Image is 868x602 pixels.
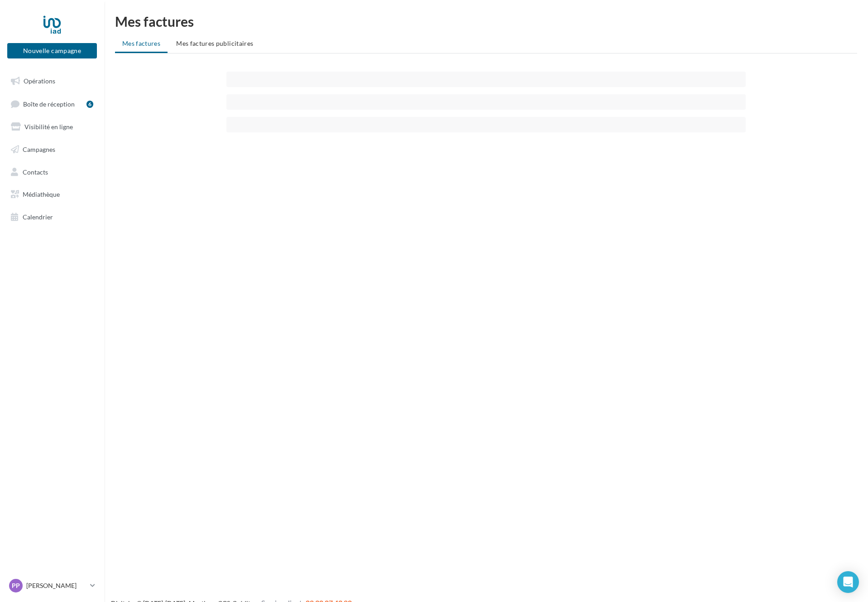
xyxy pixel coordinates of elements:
span: Campagnes [23,146,55,153]
p: [PERSON_NAME] [26,581,86,590]
span: Boîte de réception [23,100,75,107]
span: Visibilité en ligne [24,123,73,131]
button: Nouvelle campagne [7,43,97,58]
span: PP [12,581,20,590]
a: Boîte de réception6 [5,94,99,114]
div: 6 [86,101,93,108]
span: Contacts [23,168,48,175]
a: Visibilité en ligne [5,117,99,136]
span: Opérations [24,77,55,85]
a: Opérations [5,72,99,91]
span: Calendrier [23,213,53,221]
a: PP [PERSON_NAME] [7,577,97,594]
a: Médiathèque [5,185,99,204]
div: Open Intercom Messenger [837,571,859,593]
a: Campagnes [5,140,99,159]
a: Contacts [5,163,99,182]
h1: Mes factures [115,15,857,28]
span: Mes factures publicitaires [176,39,253,47]
a: Calendrier [5,208,99,227]
span: Médiathèque [23,190,60,198]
